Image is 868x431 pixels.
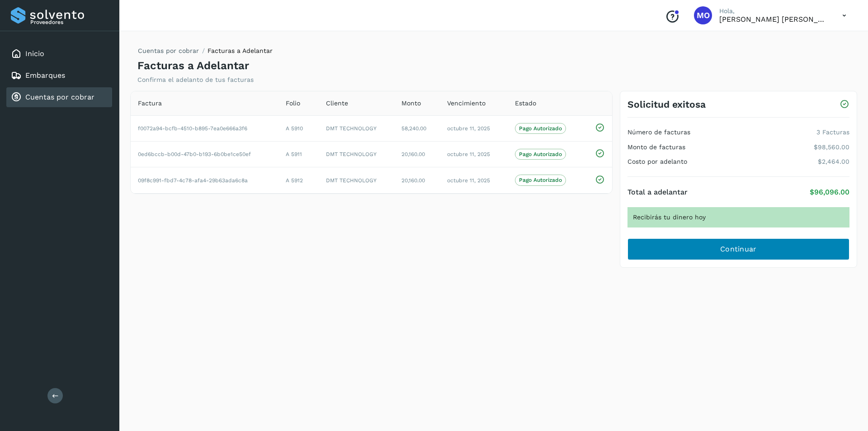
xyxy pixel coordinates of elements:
[515,99,536,108] span: Estado
[30,19,108,25] p: Proveedores
[627,188,688,196] h4: Total a adelantar
[447,125,490,132] span: octubre 11, 2025
[627,238,849,260] button: Continuar
[6,87,112,107] div: Cuentas por cobrar
[816,128,849,136] p: 3 Facturas
[627,207,849,227] div: Recibirás tu dinero hoy
[137,46,273,59] nav: breadcrumb
[6,44,112,64] div: Inicio
[447,151,490,157] span: octubre 11, 2025
[401,99,421,108] span: Monto
[719,15,828,24] p: Macaria Olvera Camarillo
[810,188,849,196] p: $96,096.00
[25,93,94,101] a: Cuentas por cobrar
[319,115,394,141] td: DMT TECHNOLOGY
[286,99,300,108] span: Folio
[401,151,425,157] span: 20,160.00
[627,128,690,136] h4: Número de facturas
[627,99,706,110] h3: Solicitud exitosa
[627,143,685,151] h4: Monto de facturas
[519,177,562,183] p: Pago Autorizado
[401,125,426,132] span: 58,240.00
[131,167,278,193] td: 09f8c991-fbd7-4c78-afa4-29b63ada6c8a
[208,47,273,54] span: Facturas a Adelantar
[131,142,278,167] td: 0ed6bccb-b00d-47b0-b193-6b0be1ce50ef
[326,99,348,108] span: Cliente
[519,125,562,132] p: Pago Autorizado
[138,47,199,54] a: Cuentas por cobrar
[401,177,425,184] span: 20,160.00
[319,142,394,167] td: DMT TECHNOLOGY
[138,99,162,108] span: Factura
[719,7,828,15] p: Hola,
[25,49,44,58] a: Inicio
[278,115,318,141] td: A 5910
[278,142,318,167] td: A 5911
[818,158,849,166] p: $2,464.00
[720,244,757,254] span: Continuar
[319,167,394,193] td: DMT TECHNOLOGY
[131,115,278,141] td: f0072a94-bcfb-4510-b895-7ea0e666a3f6
[25,71,65,80] a: Embarques
[519,151,562,157] p: Pago Autorizado
[278,167,318,193] td: A 5912
[6,66,112,85] div: Embarques
[137,59,249,72] h4: Facturas a Adelantar
[814,143,849,151] p: $98,560.00
[627,158,687,166] h4: Costo por adelanto
[447,177,490,184] span: octubre 11, 2025
[447,99,486,108] span: Vencimiento
[137,76,254,84] p: Confirma el adelanto de tus facturas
